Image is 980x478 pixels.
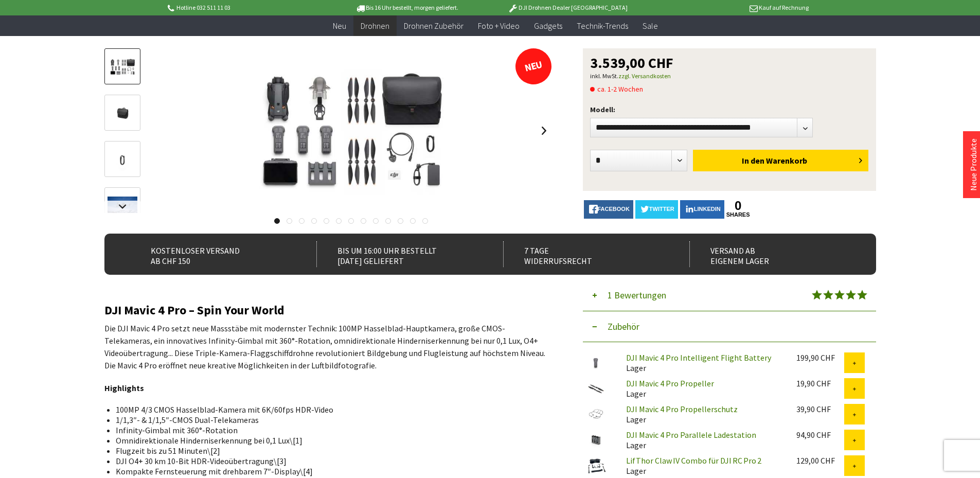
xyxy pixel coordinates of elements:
p: Die DJI Mavic 4 Pro setzt neue Massstäbe mit modernster Technik: 100MP Hasselblad-Hauptkamera, gr... [104,322,552,371]
p: Kauf auf Rechnung [648,2,809,14]
a: DJI Mavic 4 Pro Parallele Ladestation [626,430,756,440]
span: Warenkorb [766,155,807,166]
a: Neu [326,15,353,37]
p: DJI Drohnen Dealer [GEOGRAPHIC_DATA] [487,2,648,14]
a: Neue Produkte [968,138,978,191]
div: 39,90 CHF [796,404,844,414]
h2: DJI Mavic 4 Pro – Spin Your World [104,304,552,317]
p: Hotline 032 511 11 03 [166,2,327,14]
p: Modell: [590,103,869,116]
img: DJI Mavic 4 Pro Parallele Ladestation [583,430,609,449]
a: DJI Mavic 4 Pro Propellerschutz [626,404,738,414]
span: Drohnen Zubehör [404,21,464,31]
a: twitter [635,200,678,219]
a: Gadgets [527,15,569,37]
div: Versand ab eigenem Lager [689,241,853,267]
li: Infinity-Gimbal mit 360°-Rotation [116,425,544,435]
span: Neu [333,21,346,31]
li: DJI O4+ 30 km 10-Bit HDR-Videoübertragung\[3] [116,456,544,466]
img: DJI Mavic 4 Pro [241,48,461,213]
div: Lager [618,455,788,476]
button: In den Warenkorb [693,150,868,171]
a: Technik-Trends [569,15,635,37]
div: 7 Tage Widerrufsrecht [503,241,667,267]
img: DJI Mavic 4 Pro Propeller [583,378,609,398]
a: LifThor Claw IV Combo für DJI RC Pro 2 [626,455,761,466]
a: Sale [635,15,665,37]
a: DJI Mavic 4 Pro Propeller [626,378,714,388]
div: Lager [618,404,788,424]
a: facebook [584,200,633,219]
div: 94,90 CHF [796,430,844,440]
p: Bis 16 Uhr bestellt, morgen geliefert. [327,2,487,14]
div: Bis um 16:00 Uhr bestellt [DATE] geliefert [316,241,480,267]
span: 3.539,00 CHF [590,56,673,70]
button: Zubehör [583,311,876,342]
img: DJI Mavic 4 Pro Intelligent Flight Battery [583,352,609,372]
a: Drohnen Zubehör [397,15,471,37]
span: Gadgets [534,21,562,31]
li: Kompakte Fernsteuerung mit drehbarem 7″-Display\[4] [116,466,544,476]
span: Technik-Trends [577,21,628,31]
li: Flugzeit bis zu 51 Minuten\[2] [116,446,544,456]
button: 1 Bewertungen [583,280,876,311]
img: LifThor Claw IV Combo für DJI RC Pro 2 [583,455,609,476]
div: 199,90 CHF [796,352,844,363]
div: Lager [618,378,788,399]
a: zzgl. Versandkosten [618,72,671,80]
span: ca. 1-2 Wochen [590,83,643,95]
a: Drohnen [353,15,397,37]
div: 19,90 CHF [796,378,844,388]
span: twitter [649,206,674,212]
a: DJI Mavic 4 Pro Intelligent Flight Battery [626,352,771,363]
span: Drohnen [361,21,389,31]
img: DJI Mavic 4 Pro Propellerschutz [583,404,609,423]
a: shares [726,211,750,218]
div: Lager [618,352,788,373]
a: LinkedIn [680,200,724,219]
li: 1/1,3″- & 1/1,5″-CMOS Dual-Telekameras [116,415,544,425]
span: Foto + Video [478,21,520,31]
span: facebook [598,206,630,212]
span: LinkedIn [694,206,721,212]
span: In den [742,155,764,166]
img: Vorschau: DJI Mavic 4 Pro [108,56,137,78]
li: Omnidirektionale Hinderniserkennung bei 0,1 Lux\[1] [116,435,544,446]
li: 100MP 4/3 CMOS Hasselblad-Kamera mit 6K/60fps HDR-Video [116,404,544,415]
a: 0 [726,200,750,211]
p: inkl. MwSt. [590,70,869,82]
div: 129,00 CHF [796,455,844,466]
div: Lager [618,430,788,450]
a: Foto + Video [471,15,527,37]
strong: Highlights [104,383,144,393]
span: Sale [643,21,658,31]
div: Kostenloser Versand ab CHF 150 [130,241,294,267]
